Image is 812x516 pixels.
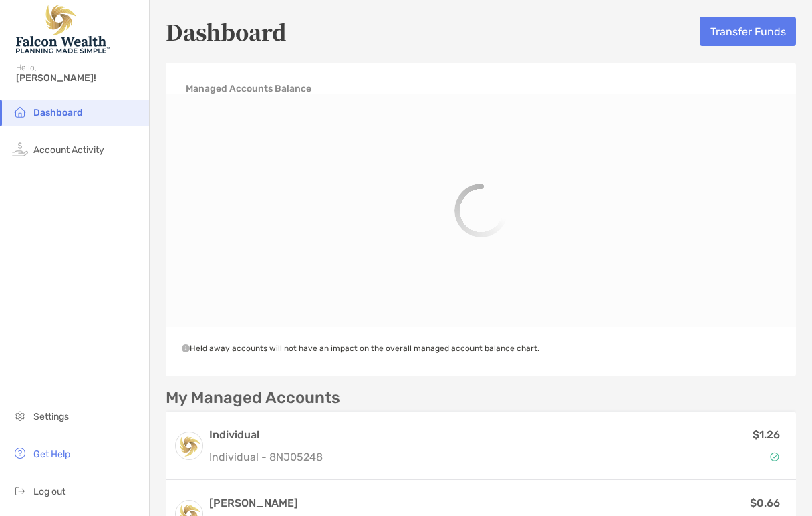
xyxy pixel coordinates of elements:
[209,495,359,511] h3: [PERSON_NAME]
[166,390,340,406] p: My Managed Accounts
[12,104,28,120] img: household icon
[16,5,110,53] img: Falcon Wealth Planning Logo
[166,16,287,47] h5: Dashboard
[753,426,780,443] p: $1.26
[33,411,69,422] span: Settings
[186,83,311,94] h4: Managed Accounts Balance
[176,432,202,459] img: logo account
[33,107,83,118] span: Dashboard
[182,344,539,353] span: Held away accounts will not have an impact on the overall managed account balance chart.
[12,483,28,499] img: logout icon
[33,144,104,156] span: Account Activity
[33,486,65,497] span: Log out
[12,445,28,461] img: get-help icon
[750,495,780,511] p: $0.66
[16,72,141,84] span: [PERSON_NAME]!
[209,448,323,465] p: Individual - 8NJ05248
[33,448,70,460] span: Get Help
[12,141,28,157] img: activity icon
[12,408,28,424] img: settings icon
[700,17,796,46] button: Transfer Funds
[770,452,779,461] img: Account Status icon
[209,427,323,443] h3: Individual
